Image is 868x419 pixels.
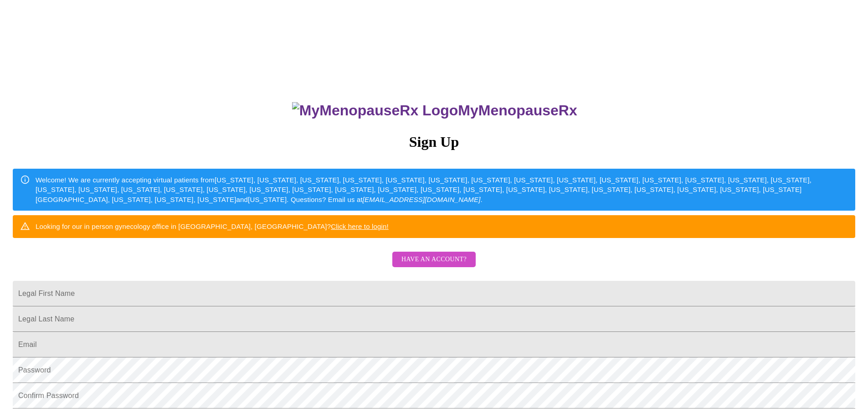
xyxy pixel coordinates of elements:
em: [EMAIL_ADDRESS][DOMAIN_NAME] [363,196,481,203]
a: Click here to login! [331,222,389,230]
img: MyMenopauseRx Logo [292,102,458,119]
div: Looking for our in person gynecology office in [GEOGRAPHIC_DATA], [GEOGRAPHIC_DATA]? [36,218,389,235]
div: Welcome! We are currently accepting virtual patients from [US_STATE], [US_STATE], [US_STATE], [US... [36,171,848,208]
h3: MyMenopauseRx [14,102,856,119]
button: Have an account? [392,252,476,268]
h3: Sign Up [13,134,855,150]
span: Have an account? [401,254,467,265]
a: Have an account? [390,261,478,269]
